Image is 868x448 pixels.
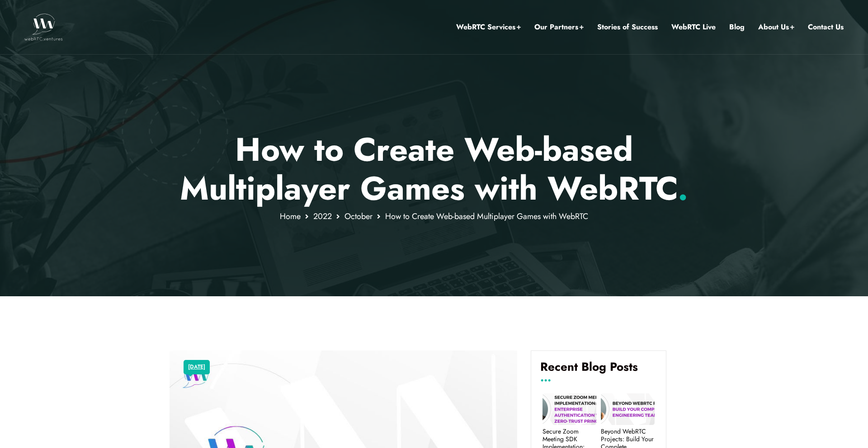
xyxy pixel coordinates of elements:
a: 2022 [313,210,332,222]
a: Our Partners [534,21,584,33]
a: October [344,210,373,222]
img: WebRTC.ventures [24,14,63,41]
span: How to Create Web-based Multiplayer Games with WebRTC [385,210,588,222]
a: Contact Us [808,21,844,33]
a: [DATE] [188,361,205,373]
a: About Us [758,21,794,33]
a: Home [280,210,301,222]
a: Blog [729,21,745,33]
a: WebRTC Live [671,21,716,33]
a: WebRTC Services [456,21,521,33]
a: Stories of Success [597,21,658,33]
span: . [678,165,688,212]
h4: Recent Blog Posts [540,360,657,381]
p: How to Create Web-based Multiplayer Games with WebRTC [170,130,699,208]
